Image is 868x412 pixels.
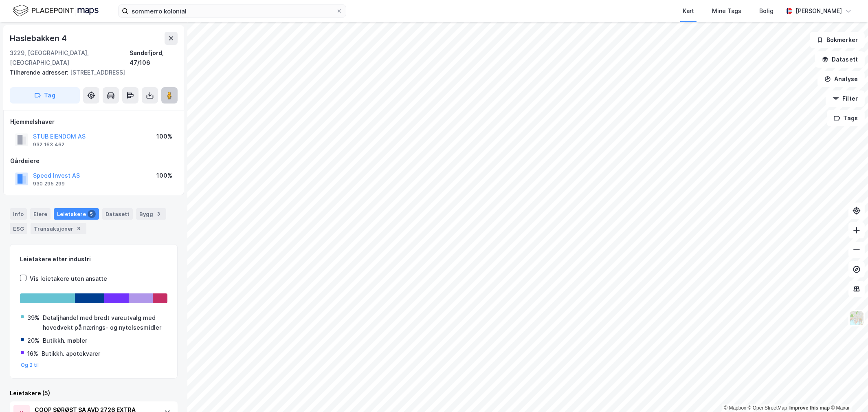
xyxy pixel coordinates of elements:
[789,405,830,411] a: Improve this map
[10,48,130,68] div: 3229, [GEOGRAPHIC_DATA], [GEOGRAPHIC_DATA]
[102,208,133,220] div: Datasett
[43,336,87,346] div: Butikkh. møbler
[10,156,177,166] div: Gårdeiere
[30,208,51,220] div: Eiere
[27,349,38,359] div: 16%
[826,90,865,107] button: Filter
[817,71,865,87] button: Analyse
[10,117,177,127] div: Hjemmelshaver
[683,6,694,16] div: Kart
[54,208,99,220] div: Leietakere
[827,110,865,126] button: Tags
[712,6,741,16] div: Mine Tags
[75,225,83,233] div: 3
[10,68,171,77] div: [STREET_ADDRESS]
[827,373,868,412] iframe: Chat Widget
[815,51,865,68] button: Datasett
[136,208,166,220] div: Bygg
[759,6,774,16] div: Bolig
[10,87,80,104] button: Tag
[156,171,172,181] div: 100%
[27,336,40,346] div: 20%
[128,5,336,17] input: Søk på adresse, matrikkel, gårdeiere, leietakere eller personer
[10,208,27,220] div: Info
[748,405,787,411] a: OpenStreetMap
[30,274,107,284] div: Vis leietakere uten ansatte
[795,6,842,16] div: [PERSON_NAME]
[88,210,96,218] div: 5
[31,223,86,234] div: Transaksjoner
[810,32,865,48] button: Bokmerker
[21,362,39,368] button: Og 2 til
[155,210,163,218] div: 3
[43,313,167,333] div: Detaljhandel med bredt vareutvalg med hovedvekt på nærings- og nytelsesmidler
[849,311,864,326] img: Z
[156,132,172,141] div: 100%
[33,141,64,148] div: 932 163 462
[724,405,746,411] a: Mapbox
[20,254,167,264] div: Leietakere etter industri
[10,388,178,398] div: Leietakere (5)
[10,32,68,45] div: Haslebakken 4
[33,181,65,187] div: 930 295 299
[13,4,99,18] img: logo.f888ab2527a4732fd821a326f86c7f29.svg
[27,313,40,323] div: 39%
[10,69,70,76] span: Tilhørende adresser:
[130,48,178,68] div: Sandefjord, 47/106
[827,373,868,412] div: Kontrollprogram for chat
[10,223,27,234] div: ESG
[42,349,100,359] div: Butikkh. apotekvarer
